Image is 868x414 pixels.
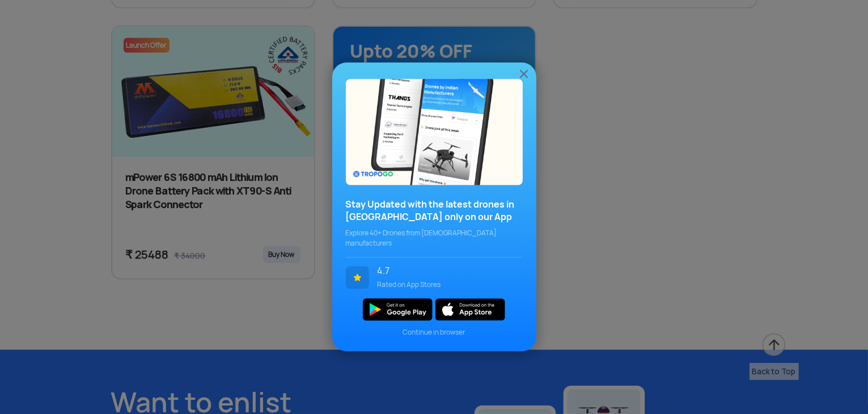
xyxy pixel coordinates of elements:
[378,280,514,290] span: Rated on App Stores
[346,266,369,289] img: ic_star.svg
[378,266,514,276] span: 4.7
[363,298,433,320] img: img_playstore.png
[435,298,505,320] img: ios_new.svg
[346,228,523,248] span: Explore 40+ Drones from [DEMOGRAPHIC_DATA] manufacturers
[346,328,523,338] span: Continue in browser
[517,67,531,81] img: ic_close.png
[346,198,523,223] h3: Stay Updated with the latest drones in [GEOGRAPHIC_DATA] only on our App
[346,79,523,185] img: bg_popupSky.png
